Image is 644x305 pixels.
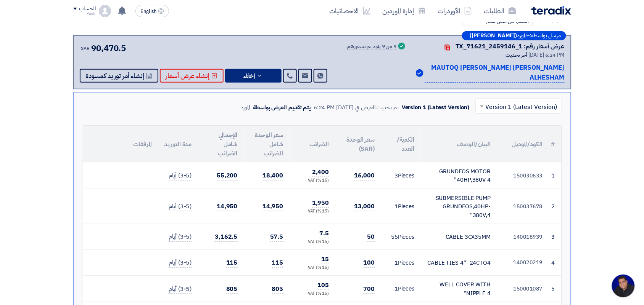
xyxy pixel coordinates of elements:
span: (3-5) أيام [169,258,192,268]
th: سعر الوحدة (SAR) [335,126,381,163]
td: 3 [549,224,561,250]
div: (15 %) VAT [296,177,329,184]
span: 1 [394,259,398,267]
img: profile_test.png [99,5,111,17]
span: 805 [226,284,238,294]
span: 7.5 [320,229,329,238]
span: 3 [394,171,398,180]
span: 16,000 [354,171,375,180]
button: إنشاء أمر توريد كمسودة [80,69,158,83]
span: المورد [517,33,527,38]
span: 3,162.5 [215,232,237,242]
th: الكود/الموديل [497,126,549,163]
span: 700 [364,284,375,294]
button: English [135,5,169,17]
td: 1 [549,163,561,189]
span: 14,950 [217,202,237,211]
span: (3-5) أيام [169,284,192,294]
div: SUBMERSIBLE PUMP GRUNDFOS,40HP-380V,4'' [427,194,491,220]
div: 9 من 9 بنود تم تسعيرهم [348,44,397,50]
th: المرفقات [83,126,158,163]
th: مدة التوريد [158,126,198,163]
div: الحساب [79,6,96,12]
span: 13,000 [354,202,375,211]
td: Pieces [381,224,421,250]
span: English [140,9,156,14]
div: عرض أسعار رقم: TX_71621_2459146_1 [456,42,565,51]
td: Pieces [381,189,421,224]
span: إنشاء عرض أسعار [166,73,210,79]
span: 1,950 [312,198,329,208]
th: سعر الوحدة شامل الضرائب [244,126,290,163]
a: الطلبات [478,2,522,20]
span: 115 [272,258,283,268]
div: يتم تقديم العرض بواسطة [253,103,311,112]
div: GRUNDFOS MOTOR 40HP,380V 4'' [427,167,491,184]
span: 18,400 [262,171,283,180]
div: تم تحديث العرض في [DATE] 6:24 PM [314,103,399,112]
th: الضرائب [290,126,335,163]
td: 150001087 [497,276,549,302]
button: إخفاء [225,69,282,83]
span: 1 [394,284,398,293]
td: 150037678 [497,189,549,224]
img: Verified Account [416,69,423,77]
td: Pieces [381,276,421,302]
span: 2,400 [312,168,329,177]
div: – [462,31,566,40]
span: 90,470.5 [91,42,126,54]
b: ([PERSON_NAME]) [470,33,517,38]
span: SAR [81,45,90,52]
span: إخفاء [244,73,255,79]
th: البيان/الوصف [421,126,497,163]
span: إنشاء أمر توريد كمسودة [86,73,145,79]
span: 15 [322,255,329,264]
span: 55,200 [217,171,237,180]
span: 50 [367,232,375,242]
td: 150030633 [497,163,549,189]
span: 55 [391,233,398,241]
div: (15 %) VAT [296,208,329,215]
span: 105 [318,281,329,290]
td: 5 [549,276,561,302]
td: 2 [549,189,561,224]
div: Yasir [73,12,96,16]
div: (15 %) VAT [296,291,329,297]
span: 14,950 [262,202,283,211]
span: (3-5) أيام [169,232,192,242]
span: [DATE] 6:24 PM [529,51,565,59]
td: 140020219 [497,250,549,276]
td: 4 [549,250,561,276]
img: Teradix logo [531,6,571,15]
th: # [549,126,561,163]
a: الاحصائيات [324,2,377,20]
div: CABLE TIES 4" -24CTO4 [427,259,491,267]
span: 115 [226,258,238,268]
div: Open chat [612,275,635,297]
div: WELL COVER WITH NIPPLE 4" [427,280,491,297]
a: إدارة الموردين [377,2,432,20]
div: (15 %) VAT [296,239,329,245]
th: الإجمالي شامل الضرائب [198,126,244,163]
span: 57.5 [270,232,283,242]
td: 140018939 [497,224,549,250]
button: إنشاء عرض أسعار [160,69,224,83]
span: (3-5) أيام [169,202,192,211]
div: CABLE 3CX35MM [427,233,491,241]
span: 1 [394,202,398,211]
p: [PERSON_NAME] MAUTOQ [PERSON_NAME] ALHESHAM [425,63,565,83]
a: الأوردرات [432,2,478,20]
span: أخر تحديث [506,51,528,59]
div: Version 1 (Latest Version) [402,103,469,112]
span: (3-5) أيام [169,171,192,180]
span: 805 [272,284,283,294]
th: الكمية/العدد [381,126,421,163]
td: Pieces [381,250,421,276]
span: مرسل بواسطة: [530,33,561,38]
span: 100 [364,258,375,268]
div: (15 %) VAT [296,265,329,271]
td: Pieces [381,163,421,189]
div: المورد [241,103,250,112]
